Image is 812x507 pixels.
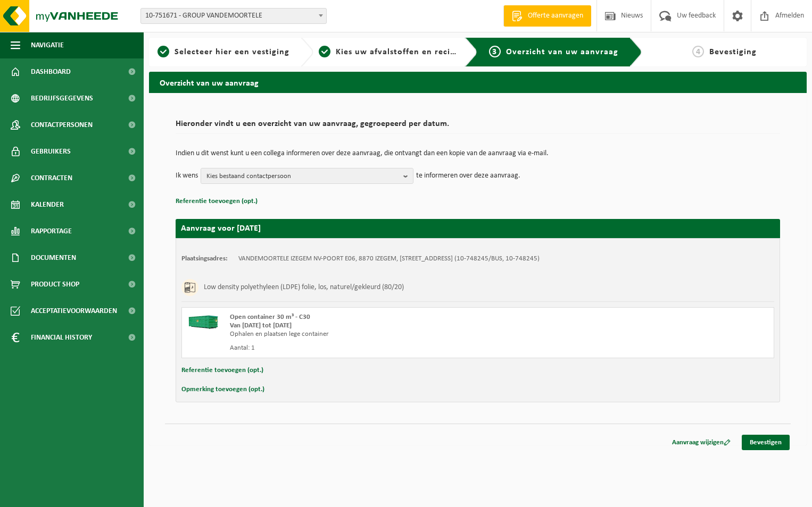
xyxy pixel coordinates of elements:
[230,322,292,329] strong: Van [DATE] tot [DATE]
[742,435,790,450] a: Bevestigen
[525,11,586,21] span: Offerte aanvragen
[692,46,704,57] span: 4
[31,271,79,298] span: Product Shop
[181,255,228,262] strong: Plaatsingsadres:
[238,255,540,263] td: VANDEMOORTELE IZEGEM NV-POORT E06, 8870 IZEGEM, [STREET_ADDRESS] (10-748245/BUS, 10-748245)
[230,344,520,352] div: Aantal: 1
[176,168,198,184] p: Ik wens
[230,314,310,320] span: Open container 30 m³ - C30
[176,120,780,134] h2: Hieronder vindt u een overzicht van uw aanvraag, gegroepeerd per datum.
[506,48,618,56] span: Overzicht van uw aanvraag
[489,46,501,57] span: 3
[319,46,330,57] span: 2
[31,112,93,138] span: Contactpersonen
[336,48,482,56] span: Kies uw afvalstoffen en recipiënten
[201,168,413,184] button: Kies bestaand contactpersoon
[416,168,520,184] p: te informeren over deze aanvraag.
[503,5,591,27] a: Offerte aanvragen
[230,330,520,339] div: Ophalen en plaatsen lege container
[181,224,261,233] strong: Aanvraag voor [DATE]
[187,313,219,329] img: HK-XC-30-GN-00.png
[176,150,780,157] p: Indien u dit wenst kunt u een collega informeren over deze aanvraag, die ontvangt dan een kopie v...
[141,9,326,23] span: 10-751671 - GROUP VANDEMOORTELE
[31,191,64,218] span: Kalender
[31,165,72,191] span: Contracten
[140,8,327,24] span: 10-751671 - GROUP VANDEMOORTELE
[154,46,292,58] a: 1Selecteer hier een vestiging
[181,364,263,377] button: Referentie toevoegen (opt.)
[181,383,264,396] button: Opmerking toevoegen (opt.)
[31,244,76,271] span: Documenten
[31,298,117,324] span: Acceptatievoorwaarden
[175,48,289,56] span: Selecteer hier een vestiging
[31,58,71,85] span: Dashboard
[176,195,258,208] button: Referentie toevoegen (opt.)
[709,48,757,56] span: Bevestiging
[204,279,404,296] h3: Low density polyethyleen (LDPE) folie, los, naturel/gekleurd (80/20)
[319,46,457,58] a: 2Kies uw afvalstoffen en recipiënten
[31,138,71,165] span: Gebruikers
[664,435,739,450] a: Aanvraag wijzigen
[158,46,169,57] span: 1
[31,218,72,244] span: Rapportage
[149,72,807,92] h2: Overzicht van uw aanvraag
[206,168,399,184] span: Kies bestaand contactpersoon
[31,85,93,112] span: Bedrijfsgegevens
[31,32,64,58] span: Navigatie
[31,324,92,351] span: Financial History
